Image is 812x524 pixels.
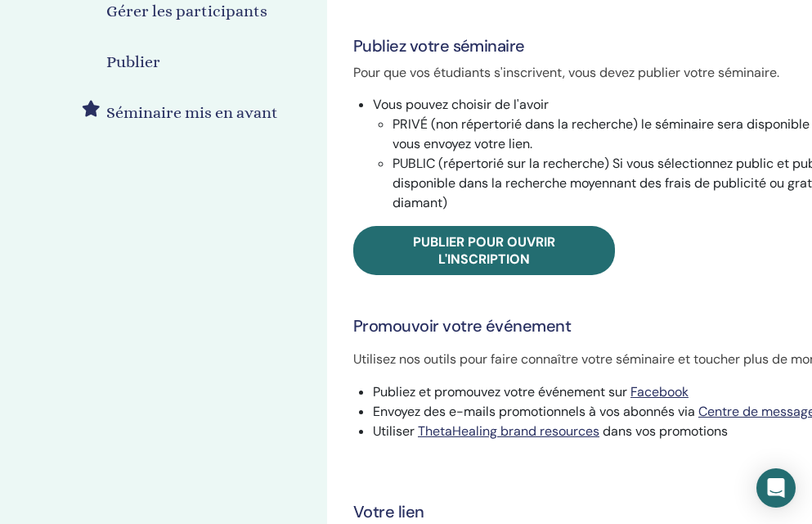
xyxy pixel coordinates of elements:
h4: Séminaire mis en avant [106,101,278,125]
a: Publier pour ouvrir l'inscription [353,226,615,275]
h4: Publier [106,50,160,75]
a: Facebook [630,383,689,400]
div: Open Intercom Messenger [756,468,796,508]
a: ThetaHealing brand resources [418,422,599,440]
span: Publier pour ouvrir l'inscription [413,233,555,268]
